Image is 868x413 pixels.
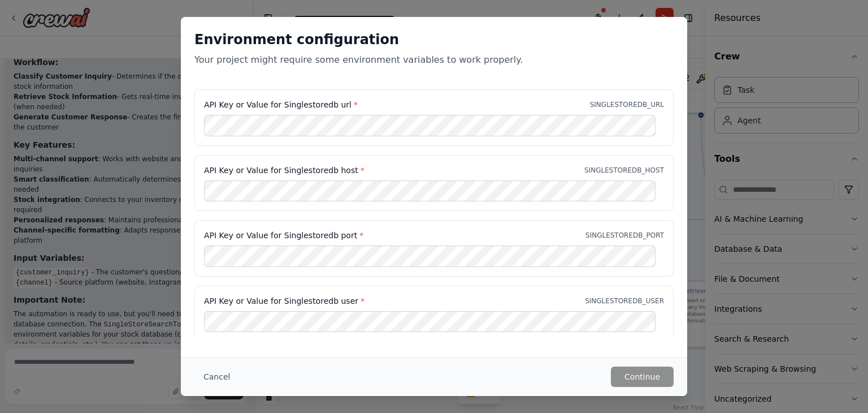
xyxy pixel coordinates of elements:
[611,367,674,387] button: Continue
[194,31,674,49] h2: Environment configuration
[194,367,239,387] button: Cancel
[204,165,364,176] label: API Key or Value for Singlestoredb host
[585,296,664,306] p: SINGLESTOREDB_USER
[194,53,674,67] p: Your project might require some environment variables to work properly.
[584,166,664,175] p: SINGLESTOREDB_HOST
[590,100,664,109] p: SINGLESTOREDB_URL
[585,231,664,240] p: SINGLESTOREDB_PORT
[204,230,363,241] label: API Key or Value for Singlestoredb port
[204,295,364,307] label: API Key or Value for Singlestoredb user
[204,99,358,110] label: API Key or Value for Singlestoredb url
